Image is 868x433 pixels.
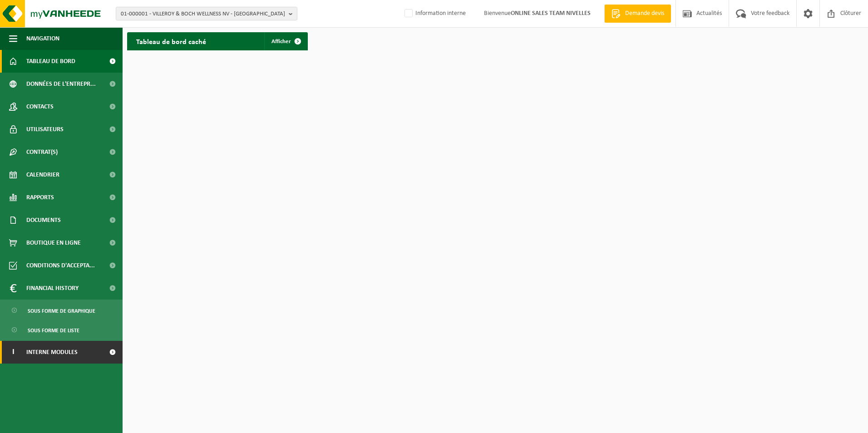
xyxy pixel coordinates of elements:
[26,73,96,95] span: Données de l'entrepr...
[511,10,591,17] strong: ONLINE SALES TEAM NIVELLES
[26,163,59,186] span: Calendrier
[264,32,307,50] a: Afficher
[623,9,666,18] span: Demande devis
[403,7,466,20] label: Information interne
[26,118,64,141] span: Utilisateurs
[26,341,78,364] span: Interne modules
[121,7,285,21] span: 01-000001 - VILLEROY & BOCH WELLNESS NV - [GEOGRAPHIC_DATA]
[604,5,671,23] a: Demande devis
[2,302,120,319] a: Sous forme de graphique
[127,32,215,50] h2: Tableau de bord caché
[28,322,79,339] span: Sous forme de liste
[2,321,120,339] a: Sous forme de liste
[26,95,54,118] span: Contacts
[9,341,17,364] span: I
[26,254,95,277] span: Conditions d'accepta...
[26,27,59,50] span: Navigation
[28,302,95,320] span: Sous forme de graphique
[26,209,61,231] span: Documents
[116,7,297,20] button: 01-000001 - VILLEROY & BOCH WELLNESS NV - [GEOGRAPHIC_DATA]
[26,141,58,163] span: Contrat(s)
[26,277,79,300] span: Financial History
[26,186,54,209] span: Rapports
[271,39,291,44] span: Afficher
[26,50,75,73] span: Tableau de bord
[26,231,81,254] span: Boutique en ligne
